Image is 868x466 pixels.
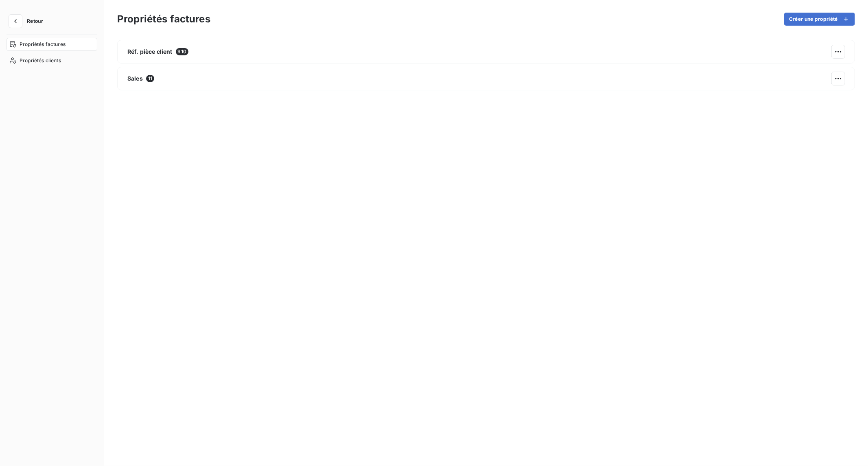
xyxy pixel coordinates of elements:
[146,75,154,82] span: 11
[840,438,860,458] iframe: Intercom live chat
[7,54,97,67] a: Propriétés clients
[127,48,173,56] span: Réf. pièce client
[117,12,210,26] h3: Propriétés factures
[7,38,97,51] a: Propriétés factures
[127,74,143,83] span: Sales
[784,13,855,26] button: Créer une propriété
[27,19,43,24] span: Retour
[20,57,61,64] span: Propriétés clients
[7,15,50,28] button: Retour
[20,41,66,48] span: Propriétés factures
[176,48,188,55] span: 910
